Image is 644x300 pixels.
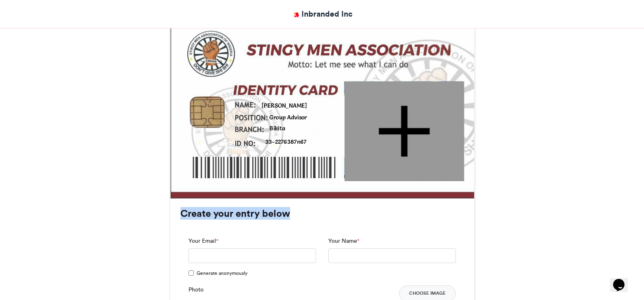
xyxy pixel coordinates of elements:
[189,237,218,245] label: Your Email
[269,113,333,121] div: Group Advisor
[197,270,247,277] span: Generate anonymously
[180,209,464,218] h3: Create your entry below
[262,101,333,110] div: [PERSON_NAME]
[265,138,333,146] div: 33-2276387n67
[328,237,359,245] label: Your Name
[610,268,636,292] iframe: chat widget
[291,8,353,20] a: Inbranded Inc
[170,26,474,199] img: Background
[291,10,301,20] img: Inbranded
[189,285,204,294] label: Photo
[269,124,336,132] div: Bikita
[189,270,194,276] input: Generate anonymously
